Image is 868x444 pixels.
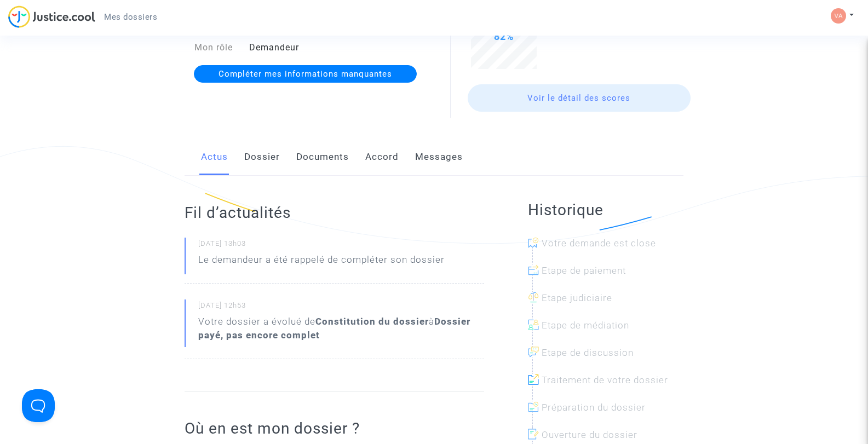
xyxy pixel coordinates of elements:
[244,139,280,175] a: Dossier
[201,139,228,175] a: Actus
[468,84,691,112] a: Voir le détail des scores
[831,8,846,24] img: 13fa1c298b4553164566b4ab2262b97e
[198,253,445,272] p: Le demandeur a été rappelé de compléter son dossier
[185,419,484,438] h2: Où en est mon dossier ?
[315,316,429,327] b: Constitution du dossier
[365,139,399,175] a: Accord
[104,12,157,22] span: Mes dossiers
[241,41,434,54] div: Demandeur
[542,238,656,249] span: Votre demande est close
[296,139,349,175] a: Documents
[176,41,241,54] div: Mon rôle
[198,316,470,341] b: Dossier payé, pas encore complet
[415,139,463,175] a: Messages
[8,5,95,28] img: jc-logo.svg
[198,315,484,342] div: Votre dossier a évolué de à
[198,239,484,253] small: [DATE] 13h03
[528,200,683,220] h2: Historique
[95,9,166,25] a: Mes dossiers
[494,31,514,42] span: 82%
[22,389,55,422] iframe: Help Scout Beacon - Open
[185,203,484,222] h2: Fil d’actualités
[219,69,392,79] span: Compléter mes informations manquantes
[198,301,484,315] small: [DATE] 12h53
